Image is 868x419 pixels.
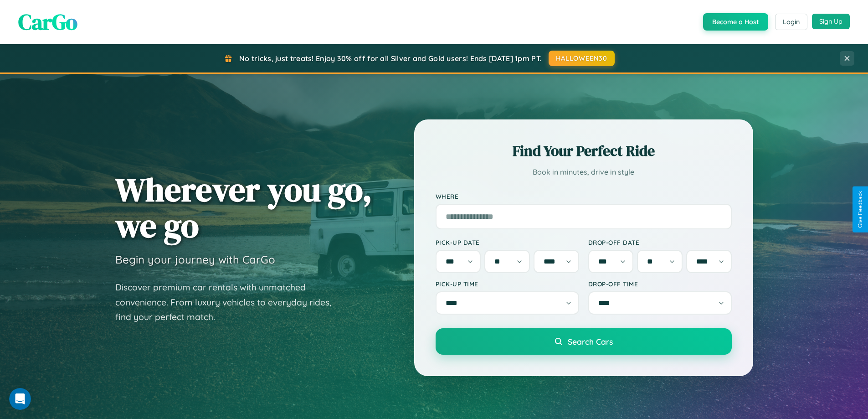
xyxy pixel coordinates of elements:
label: Drop-off Date [588,238,732,246]
p: Discover premium car rentals with unmatched convenience. From luxury vehicles to everyday rides, ... [115,280,343,325]
label: Pick-up Date [436,238,579,246]
button: Become a Host [703,13,768,31]
iframe: Intercom live chat [9,388,31,410]
span: Search Cars [568,336,613,347]
span: No tricks, just treats! Enjoy 30% off for all Silver and Gold users! Ends [DATE] 1pm PT. [239,54,542,63]
label: Pick-up Time [436,280,579,288]
button: Sign Up [812,14,850,29]
button: Login [775,14,807,30]
button: HALLOWEEN30 [549,51,615,66]
div: Give Feedback [857,191,863,228]
button: Search Cars [436,328,732,355]
h2: Find Your Perfect Ride [436,141,732,161]
h3: Begin your journey with CarGo [115,253,275,266]
label: Drop-off Time [588,280,732,288]
label: Where [436,192,732,200]
span: CarGo [18,7,77,37]
p: Book in minutes, drive in style [436,166,732,179]
h1: Wherever you go, we go [115,171,372,243]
